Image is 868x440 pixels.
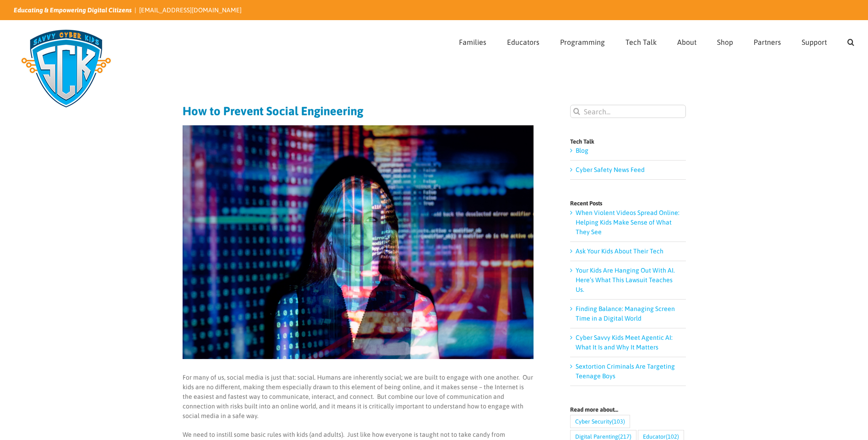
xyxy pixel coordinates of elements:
[717,38,733,46] span: Shop
[570,407,686,413] h4: Read more about…
[570,200,686,206] h4: Recent Posts
[612,415,625,428] span: (103)
[570,139,686,145] h4: Tech Talk
[802,21,827,61] a: Support
[507,21,539,61] a: Educators
[625,38,657,46] span: Tech Talk
[139,6,242,14] a: [EMAIL_ADDRESS][DOMAIN_NAME]
[576,267,675,293] a: Your Kids Are Hanging Out With AI. Here’s What This Lawsuit Teaches Us.
[183,373,534,421] p: For many of us, social media is just that: social. Humans are inherently social; we are built to ...
[14,23,119,114] img: Savvy Cyber Kids Logo
[570,105,686,118] input: Search...
[560,38,605,46] span: Programming
[677,21,696,61] a: About
[847,21,854,61] a: Search
[570,105,583,118] input: Search
[576,209,679,236] a: When Violent Videos Spread Online: Helping Kids Make Sense of What They See
[459,21,486,61] a: Families
[507,38,539,46] span: Educators
[576,305,675,322] a: Finding Balance: Managing Screen Time in a Digital World
[576,247,663,255] a: Ask Your Kids About Their Tech
[459,38,486,46] span: Families
[754,38,781,46] span: Partners
[560,21,605,61] a: Programming
[183,105,534,118] h1: How to Prevent Social Engineering
[576,147,588,154] a: Blog
[570,415,630,428] a: Cyber Security (103 items)
[459,21,854,61] nav: Main Menu
[802,38,827,46] span: Support
[754,21,781,61] a: Partners
[576,166,645,173] a: Cyber Safety News Feed
[576,334,673,351] a: Cyber Savvy Kids Meet Agentic AI: What It Is and Why It Matters
[576,363,675,380] a: Sextortion Criminals Are Targeting Teenage Boys
[14,6,132,14] i: Educating & Empowering Digital Citizens
[717,21,733,61] a: Shop
[625,21,657,61] a: Tech Talk
[677,38,696,46] span: About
